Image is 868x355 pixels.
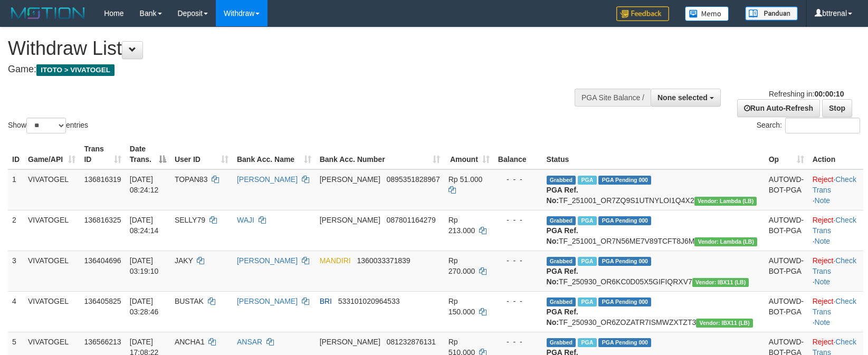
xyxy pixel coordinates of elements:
[84,338,121,346] span: 136566213
[237,297,298,305] a: [PERSON_NAME]
[8,139,24,169] th: ID
[498,296,538,306] div: - - -
[815,277,831,286] a: Note
[170,139,233,169] th: User ID: activate to sort column ascending
[808,291,863,332] td: · ·
[542,251,765,291] td: TF_250930_OR6KC0D05X5GIFIQRXV7
[575,89,651,107] div: PGA Site Balance /
[696,319,753,328] span: Vendor URL: https://dashboard.q2checkout.com/secure
[547,216,576,225] span: Grabbed
[498,215,538,225] div: - - -
[449,216,475,235] span: Rp 213.000
[547,267,578,286] b: PGA Ref. No:
[24,169,80,210] td: VIVATOGEL
[808,139,863,169] th: Action
[357,256,410,265] span: Copy 1360033371839 to clipboard
[598,216,651,225] span: PGA Pending
[578,257,596,266] span: Marked by bttrenal
[542,210,765,251] td: TF_251001_OR7N56ME7V89TCFT8J6M
[578,338,596,347] span: Marked by bttwdluis
[8,169,24,210] td: 1
[84,216,121,224] span: 136816325
[547,226,578,245] b: PGA Ref. No:
[769,90,844,98] span: Refreshing in:
[542,291,765,332] td: TF_250930_OR6ZOZATR7ISMWZXTZT3
[320,216,380,224] span: [PERSON_NAME]
[8,251,24,291] td: 3
[757,118,860,133] label: Search:
[813,297,834,305] a: Reject
[320,297,332,305] span: BRI
[498,337,538,347] div: - - -
[547,308,578,327] b: PGA Ref. No:
[316,139,444,169] th: Bank Acc. Number: activate to sort column ascending
[386,338,435,346] span: Copy 081232876131 to clipboard
[26,118,66,133] select: Showentries
[765,139,808,169] th: Op: activate to sort column ascending
[822,99,852,117] a: Stop
[745,6,798,21] img: panduan.png
[815,196,831,205] a: Note
[320,256,351,265] span: MANDIRI
[765,169,808,210] td: AUTOWD-BOT-PGA
[542,169,765,210] td: TF_251001_OR7ZQ9S1UTNYLOI1Q4X2
[386,175,440,184] span: Copy 0895351828967 to clipboard
[815,237,831,245] a: Note
[651,89,721,107] button: None selected
[175,175,208,184] span: TOPAN83
[694,237,757,246] span: Vendor URL: https://dashboard.q2checkout.com/secure
[598,338,651,347] span: PGA Pending
[444,139,494,169] th: Amount: activate to sort column ascending
[616,6,669,21] img: Feedback.jpg
[386,216,435,224] span: Copy 087801164279 to clipboard
[24,251,80,291] td: VIVATOGEL
[737,99,820,117] a: Run Auto-Refresh
[498,174,538,185] div: - - -
[598,176,651,185] span: PGA Pending
[547,176,576,185] span: Grabbed
[449,175,483,184] span: Rp 51.000
[84,256,121,265] span: 136404696
[578,216,596,225] span: Marked by bttrenal
[237,256,298,265] a: [PERSON_NAME]
[765,210,808,251] td: AUTOWD-BOT-PGA
[175,297,204,305] span: BUSTAK
[130,297,159,316] span: [DATE] 03:28:46
[84,175,121,184] span: 136816319
[685,6,729,21] img: Button%20Memo.svg
[814,90,844,98] strong: 00:00:10
[578,176,596,185] span: Marked by bttrenal
[785,118,860,133] input: Search:
[449,256,475,275] span: Rp 270.000
[237,175,298,184] a: [PERSON_NAME]
[130,216,159,235] span: [DATE] 08:24:14
[808,169,863,210] td: · ·
[547,298,576,306] span: Grabbed
[338,297,400,305] span: Copy 533101020964533 to clipboard
[8,210,24,251] td: 2
[126,139,170,169] th: Date Trans.: activate to sort column descending
[542,139,765,169] th: Status
[813,175,856,194] a: Check Trans
[24,210,80,251] td: VIVATOGEL
[813,338,834,346] a: Reject
[808,251,863,291] td: · ·
[578,298,596,306] span: Marked by bttrenal
[494,139,542,169] th: Balance
[815,318,831,327] a: Note
[233,139,316,169] th: Bank Acc. Name: activate to sort column ascending
[175,256,193,265] span: JAKY
[547,257,576,266] span: Grabbed
[813,297,856,316] a: Check Trans
[237,216,254,224] a: WAJI
[808,210,863,251] td: · ·
[24,139,80,169] th: Game/API: activate to sort column ascending
[813,256,856,275] a: Check Trans
[8,118,88,133] label: Show entries
[813,216,834,224] a: Reject
[237,338,262,346] a: ANSAR
[692,278,749,287] span: Vendor URL: https://dashboard.q2checkout.com/secure
[80,139,125,169] th: Trans ID: activate to sort column ascending
[320,175,380,184] span: [PERSON_NAME]
[24,291,80,332] td: VIVATOGEL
